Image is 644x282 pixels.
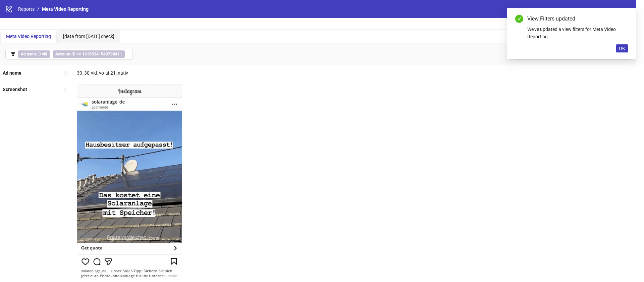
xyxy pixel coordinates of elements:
[621,15,628,22] a: Close
[616,44,628,52] button: OK
[515,15,523,23] span: check-circle
[619,46,625,51] span: OK
[527,15,628,23] div: View Filters updated
[527,26,628,40] div: We've updated a view filters for Meta Video Reporting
